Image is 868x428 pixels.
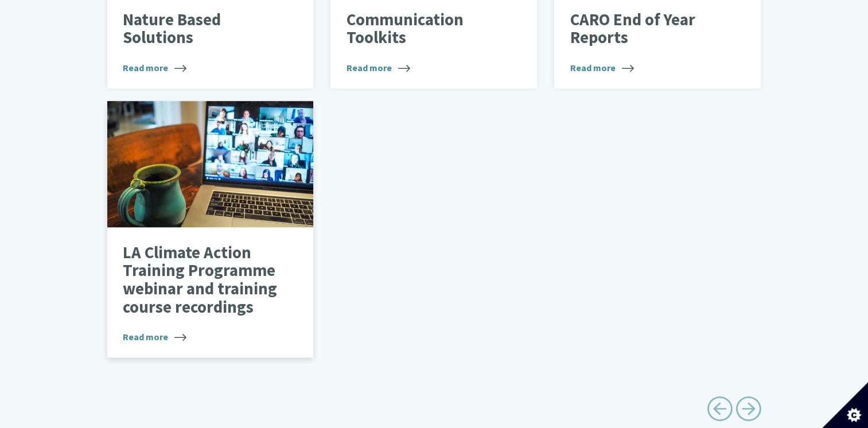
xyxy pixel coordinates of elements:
p: CARO End of Year Reports [570,11,728,47]
span: Read more [123,61,186,75]
span: Read more [347,61,410,75]
button: Set cookie preferences [822,382,868,428]
p: Nature Based Solutions [123,11,281,47]
span: Read more [123,330,186,344]
p: Communication Toolkits [347,11,504,47]
a: LA Climate Action Training Programme webinar and training course recordings Read more [107,101,314,357]
p: LA Climate Action Training Programme webinar and training course recordings [123,244,281,317]
span: Read more [570,61,634,75]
